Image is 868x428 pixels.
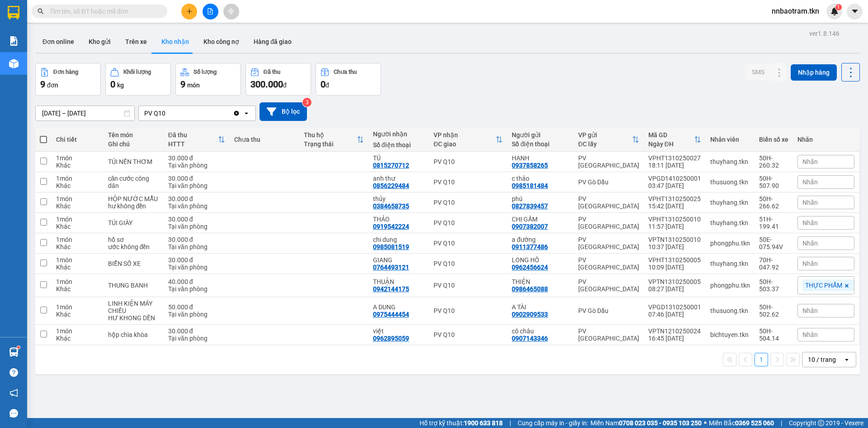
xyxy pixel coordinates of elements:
button: Kho công nợ [196,31,246,53]
div: Người gửi [512,131,569,139]
div: Tại văn phòng [168,264,226,271]
span: caret-down [851,7,859,15]
div: Khác [56,182,99,189]
span: file-add [207,8,213,14]
div: căn cước công dân [108,175,159,189]
div: 50H-504.14 [759,327,788,342]
div: 30.000 đ [168,236,226,243]
div: Đã thu [168,131,218,139]
div: 03:47 [DATE] [648,182,701,189]
div: 70H-047.92 [759,256,788,271]
div: cô châu [512,327,569,335]
div: VPHT1310250027 [648,154,701,162]
span: copyright [818,420,824,426]
div: 0962895059 [373,335,409,342]
span: aim [228,8,234,14]
div: CHỊ GẤM [512,216,569,223]
div: 30.000 đ [168,327,226,335]
div: 0962456624 [512,264,548,271]
div: VPHT1310250025 [648,195,701,202]
div: 40.000 đ [168,278,226,285]
span: Nhãn [802,158,818,165]
span: Nhãn [802,178,818,186]
div: Nhân viên [710,136,750,143]
div: Chưa thu [334,69,357,75]
input: Tìm tên, số ĐT hoặc mã đơn [50,6,156,16]
span: | [781,418,782,428]
div: chi dung [373,236,425,243]
div: VPTN1310250005 [648,278,701,285]
div: phú [512,195,569,202]
div: Tại văn phòng [168,202,226,210]
div: phongphu.tkn [710,282,750,289]
div: phongphu.tkn [710,240,750,247]
div: 0942144175 [373,285,409,293]
div: PV Q10 [144,109,165,118]
div: 50E-075.94V [759,236,788,250]
svg: open [843,356,850,363]
button: 1 [755,353,768,366]
button: Số lượng9món [175,63,241,96]
div: 15:42 [DATE] [648,202,701,210]
button: Đơn online [35,31,81,53]
div: thuyhang.tkn [710,260,750,267]
button: Đã thu300.000đ [245,63,311,96]
div: Khác [56,335,99,342]
div: Tại văn phòng [168,182,226,189]
div: Tại văn phòng [168,285,226,293]
span: Hỗ trợ kỹ thuật: [420,418,503,428]
div: hư không đền [108,202,159,210]
div: VP gửi [578,131,632,139]
div: PV [GEOGRAPHIC_DATA] [578,278,639,293]
div: PV Q10 [434,158,503,165]
input: Select a date range. [36,106,134,120]
div: Thu hộ [304,131,357,139]
div: TÚ [373,154,425,162]
div: 0907143346 [512,335,548,342]
div: 11:57 [DATE] [648,223,701,230]
div: HẠNH [512,154,569,162]
div: LINH KIỆN MÁY CHIẾU [108,300,159,314]
button: Bộ lọc [259,102,307,121]
div: Mã GD [648,131,694,139]
div: 50H-266.62 [759,195,788,210]
div: 50.000 đ [168,303,226,311]
div: 1 món [56,278,99,285]
div: 16:45 [DATE] [648,335,701,342]
span: 1 [837,4,840,10]
div: 0985081519 [373,243,409,250]
div: BIỂN SỐ XE [108,260,159,267]
div: PV Q10 [434,240,503,247]
div: 30.000 đ [168,195,226,202]
div: 0975444454 [373,311,409,318]
div: 50H-503.37 [759,278,788,293]
div: PV Gò Dầu [578,307,639,314]
div: 0856229484 [373,182,409,189]
div: Ghi chú [108,140,159,148]
div: Tại văn phòng [168,311,226,318]
span: 300.000 [250,79,283,90]
div: PV [GEOGRAPHIC_DATA] [578,154,639,169]
div: THIỆN [512,278,569,285]
div: 0937858265 [512,162,548,169]
div: 30.000 đ [168,216,226,223]
div: Tại văn phòng [168,243,226,250]
div: 10:37 [DATE] [648,243,701,250]
div: 1 món [56,236,99,243]
img: logo-vxr [8,6,19,19]
img: warehouse-icon [9,59,19,68]
div: 50H-502.62 [759,303,788,318]
div: PV [GEOGRAPHIC_DATA] [578,327,639,342]
div: Tại văn phòng [168,162,226,169]
div: VPGD1410250001 [648,175,701,182]
div: a đường [512,236,569,243]
div: Khác [56,243,99,250]
span: search [38,8,44,14]
div: thusuong.tkn [710,307,750,314]
button: Nhập hàng [791,64,837,81]
div: 18:11 [DATE] [648,162,701,169]
button: Hàng đã giao [246,31,299,53]
div: PV Q10 [434,199,503,206]
div: PV [GEOGRAPHIC_DATA] [578,216,639,230]
div: 1 món [56,327,99,335]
